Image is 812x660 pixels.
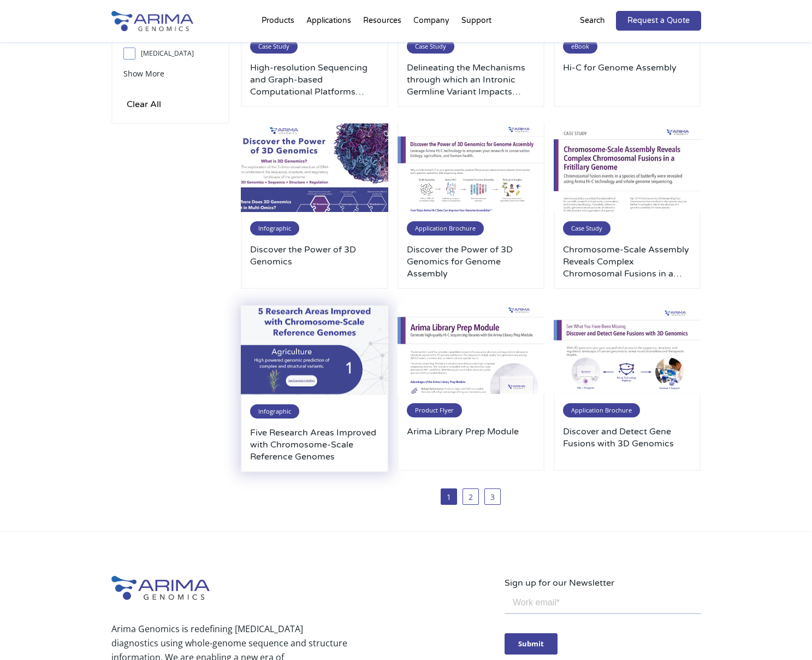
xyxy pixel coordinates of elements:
[580,14,605,28] p: Search
[554,305,701,394] img: Application-Brochure-Discover-and-Detect-Gene-Fusions-with-3D-Genomics_Page_1-500x300.png
[484,488,501,505] a: 3
[441,488,457,505] span: 1
[463,488,479,505] a: 2
[407,403,462,417] span: Product Flyer
[563,62,692,98] a: Hi-C for Genome Assembly
[241,123,388,212] img: Image_Discover-the-Power-of-3D-Genomics-500x300.jpg
[505,576,701,590] p: Sign up for our Newsletter
[563,403,640,417] span: Application Brochure
[111,11,193,31] img: Arima-Genomics-logo
[250,39,298,54] span: Case Study
[250,427,379,463] a: Five Research Areas Improved with Chromosome-Scale Reference Genomes
[563,39,597,54] span: eBook
[250,244,379,280] a: Discover the Power of 3D Genomics
[250,404,299,419] span: Infographic
[407,62,536,98] a: Delineating the Mechanisms through which an Intronic Germline Variant Impacts Acute [MEDICAL_DATA...
[398,305,545,394] img: Product-Flyer-Arima-Library-Prep-Module-500x300.png
[111,576,210,600] img: Arima-Genomics-logo
[250,62,379,98] a: High-resolution Sequencing and Graph-based Computational Platforms Enable Routine [MEDICAL_DATA] ...
[123,97,164,112] input: Clear All
[123,68,164,79] span: Show More
[563,426,692,462] a: Discover and Detect Gene Fusions with 3D Genomics
[554,123,701,212] img: Image_Case-Study-Chromosome-Scale-Assembly-Reveals-Complex-Chromosomal-Fusions-in-a-Fritillary-Ge...
[123,45,217,62] label: [MEDICAL_DATA]
[250,221,299,235] span: Infographic
[407,244,536,280] a: Discover the Power of 3D Genomics for Genome Assembly
[241,305,388,395] img: Infographic-Five-Research-Areas-Improved-with-Chromosome-Scale-Reference-Genomes-3.png
[398,123,545,212] img: Image-Discover-the-power-of-3D-genomics-for-genome-assembly-500x300.png
[563,244,692,280] a: Chromosome-Scale Assembly Reveals Complex Chromosomal Fusions in a Fritillary Genome
[616,11,701,31] a: Request a Quote
[407,39,454,54] span: Case Study
[407,426,536,462] a: Arima Library Prep Module
[407,221,484,235] span: Application Brochure
[563,221,611,235] span: Case Study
